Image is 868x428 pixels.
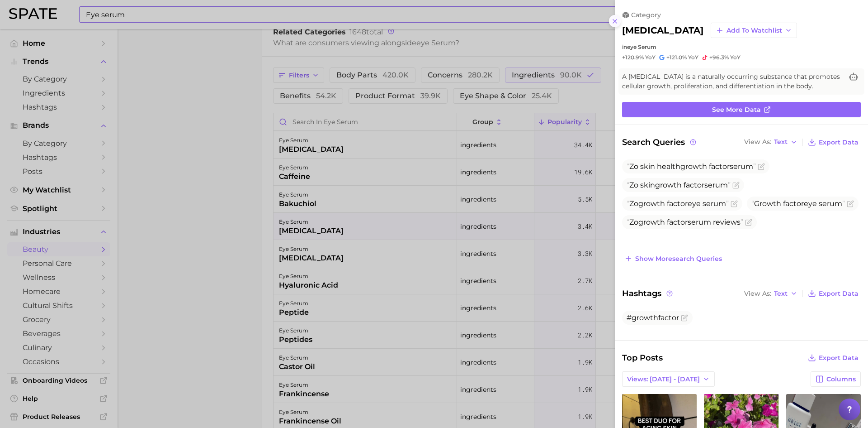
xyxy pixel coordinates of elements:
[627,181,731,189] span: Zo skin serum
[635,255,722,263] span: Show more search queries
[667,218,688,226] span: factor
[712,106,761,114] span: See more data
[732,182,740,189] button: Flag as miscategorized or irrelevant
[622,136,698,149] span: Search Queries
[627,375,700,383] span: Views: [DATE] - [DATE]
[758,163,765,170] button: Flag as miscategorized or irrelevant
[709,54,729,61] span: +96.3%
[638,218,665,226] span: growth
[774,291,788,296] span: Text
[742,136,800,148] button: View AsText
[731,200,738,207] button: Flag as miscategorized or irrelevant
[622,371,715,387] button: Views: [DATE] - [DATE]
[680,162,707,171] span: growth
[622,43,861,50] div: in
[819,354,859,362] span: Export Data
[709,162,730,171] span: factor
[711,23,797,38] button: Add to Watchlist
[645,54,656,61] span: YoY
[754,199,781,208] span: Growth
[806,287,861,300] button: Export Data
[742,288,800,299] button: View AsText
[681,314,688,322] button: Flag as miscategorized or irrelevant
[622,72,843,91] span: A [MEDICAL_DATA] is a naturally occurring substance that promotes cellular growth, proliferation,...
[806,136,861,149] button: Export Data
[745,219,752,226] button: Flag as miscategorized or irrelevant
[744,139,771,144] span: View As
[819,290,859,298] span: Export Data
[622,252,724,265] button: Show moresearch queries
[627,43,656,50] span: eye serum
[622,102,861,117] a: See more data
[806,351,861,364] button: Export Data
[811,371,861,387] button: Columns
[627,199,729,208] span: Zo eye serum
[826,375,856,383] span: Columns
[847,200,854,207] button: Flag as miscategorized or irrelevant
[726,27,782,34] span: Add to Watchlist
[744,291,771,296] span: View As
[622,54,644,61] span: +120.9%
[819,139,859,146] span: Export Data
[655,181,682,189] span: growth
[627,313,679,322] span: #growthfactor
[622,351,663,364] span: Top Posts
[666,54,687,61] span: +121.0%
[627,162,756,171] span: Zo skin health serum
[631,11,661,19] span: category
[622,287,674,300] span: Hashtags
[638,199,665,208] span: growth
[783,199,804,208] span: factor
[688,54,698,61] span: YoY
[730,54,741,61] span: YoY
[622,25,703,36] h2: [MEDICAL_DATA]
[627,218,743,226] span: Zo serum reviews
[667,199,688,208] span: factor
[751,199,845,208] span: eye serum
[684,181,704,189] span: factor
[774,139,788,144] span: Text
